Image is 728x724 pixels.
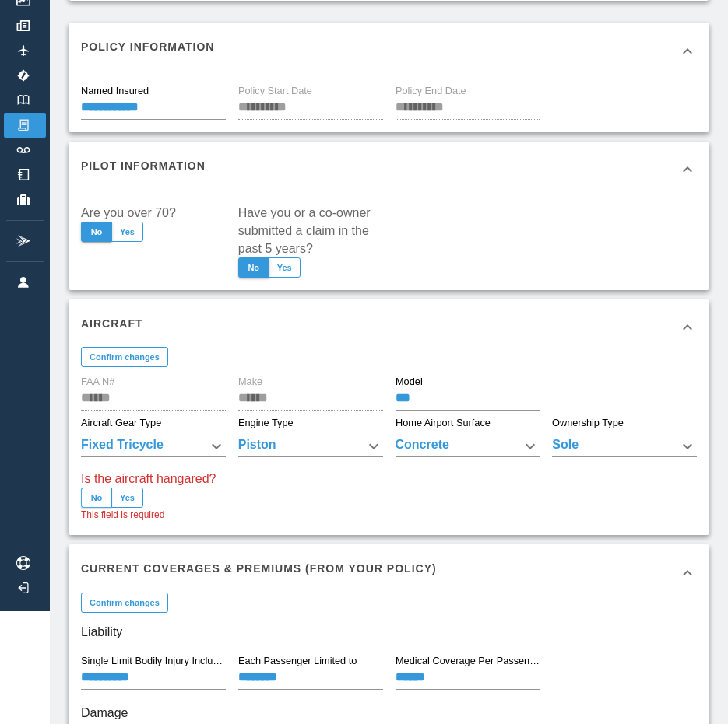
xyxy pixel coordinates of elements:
[81,347,168,367] button: Confirm changes
[81,560,437,577] h6: Current Coverages & Premiums (from your policy)
[396,416,491,430] label: Home Airport Surface
[81,654,225,668] label: Single Limit Bodily Injury Including Passengers, and Property Damage: Each Occurrence
[396,84,466,98] label: Policy End Date
[238,435,383,457] div: Piston
[269,257,301,278] button: Yes
[81,157,206,174] h6: Pilot Information
[81,470,216,488] label: Is the aircraft hangared?
[238,375,262,389] label: Make
[238,84,312,98] label: Policy Start Date
[69,544,709,600] div: Current Coverages & Premiums (from your policy)
[81,621,697,643] h6: Liability
[81,488,112,508] button: No
[69,299,709,355] div: Aircraft
[238,416,294,430] label: Engine Type
[111,488,143,508] button: Yes
[238,257,269,278] button: No
[238,204,383,257] label: Have you or a co-owner submitted a claim in the past 5 years?
[81,375,114,389] label: FAA N#
[81,222,112,242] button: No
[81,702,697,724] h6: Damage
[552,416,624,430] label: Ownership Type
[81,593,168,613] button: Confirm changes
[396,654,540,668] label: Medical Coverage Per Passenger
[238,654,357,668] label: Each Passenger Limited to
[81,84,149,98] label: Named Insured
[81,435,226,457] div: Fixed Tricycle
[69,142,709,198] div: Pilot Information
[396,375,423,389] label: Model
[111,222,143,242] button: Yes
[69,23,709,79] div: Policy Information
[81,38,214,55] h6: Policy Information
[81,416,161,430] label: Aircraft Gear Type
[81,315,143,332] h6: Aircraft
[81,204,176,222] label: Are you over 70?
[396,435,540,457] div: Concrete
[81,508,164,523] span: This field is required
[552,435,697,457] div: Sole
